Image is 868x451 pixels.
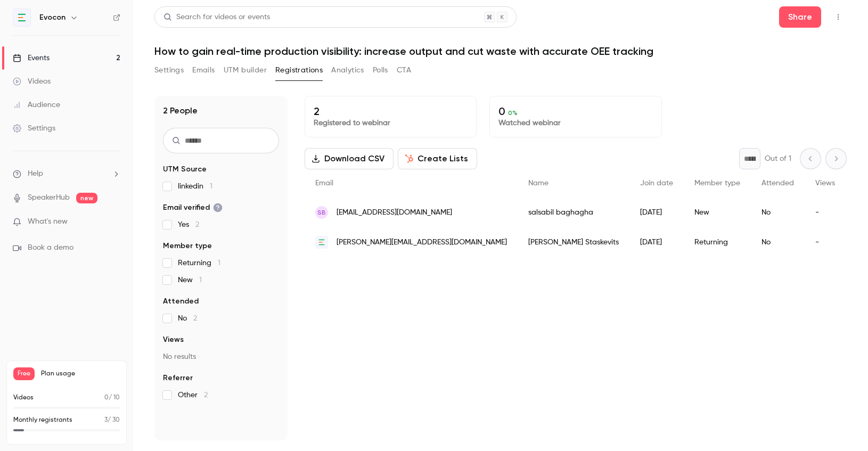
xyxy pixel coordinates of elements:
[498,118,652,128] p: Watched webinar
[178,313,197,324] span: No
[397,62,411,79] button: CTA
[218,259,220,267] span: 1
[805,198,846,227] div: -
[815,179,835,187] span: Views
[518,227,629,257] div: [PERSON_NAME] Staskevits
[761,179,794,187] span: Attended
[640,179,673,187] span: Join date
[224,62,267,79] button: UTM builder
[315,236,328,249] img: evocon.com
[315,179,333,187] span: Email
[41,370,120,378] span: Plan usage
[13,100,60,110] div: Audience
[204,391,208,399] span: 2
[518,198,629,227] div: salsabil baghagha
[163,296,199,307] span: Attended
[508,109,518,117] span: 0 %
[154,62,184,79] button: Settings
[629,198,684,227] div: [DATE]
[154,45,847,58] h1: How to gain real-time production visibility: increase output and cut waste with accurate OEE trac...
[163,104,198,117] h1: 2 People
[305,148,394,169] button: Download CSV
[195,221,199,228] span: 2
[13,415,72,425] p: Monthly registrants
[765,153,791,164] p: Out of 1
[163,241,212,251] span: Member type
[163,334,184,345] span: Views
[13,367,35,380] span: Free
[13,393,34,403] p: Videos
[163,164,207,175] span: UTM Source
[104,393,120,403] p: / 10
[684,227,751,257] div: Returning
[28,216,68,227] span: What's new
[13,53,50,63] div: Events
[28,192,70,203] a: SpeakerHub
[13,76,51,87] div: Videos
[163,373,193,383] span: Referrer
[163,164,279,400] section: facet-groups
[13,168,120,179] li: help-dropdown-opener
[210,183,212,190] span: 1
[193,315,197,322] span: 2
[13,9,30,26] img: Evocon
[751,198,805,227] div: No
[39,12,65,23] h6: Evocon
[104,417,108,423] span: 3
[104,415,120,425] p: / 30
[314,105,468,118] p: 2
[684,198,751,227] div: New
[331,62,364,79] button: Analytics
[373,62,388,79] button: Polls
[275,62,323,79] button: Registrations
[337,207,452,218] span: [EMAIL_ADDRESS][DOMAIN_NAME]
[805,227,846,257] div: -
[192,62,215,79] button: Emails
[398,148,477,169] button: Create Lists
[13,123,55,134] div: Settings
[178,390,208,400] span: Other
[28,168,43,179] span: Help
[528,179,548,187] span: Name
[178,258,220,268] span: Returning
[751,227,805,257] div: No
[694,179,740,187] span: Member type
[163,351,279,362] p: No results
[104,395,109,401] span: 0
[178,219,199,230] span: Yes
[314,118,468,128] p: Registered to webinar
[28,242,73,253] span: Book a demo
[178,275,202,285] span: New
[317,208,326,217] span: sb
[178,181,212,192] span: linkedin
[337,237,507,248] span: [PERSON_NAME][EMAIL_ADDRESS][DOMAIN_NAME]
[498,105,652,118] p: 0
[163,12,270,23] div: Search for videos or events
[199,276,202,284] span: 1
[629,227,684,257] div: [DATE]
[779,6,821,28] button: Share
[76,193,97,203] span: new
[163,202,223,213] span: Email verified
